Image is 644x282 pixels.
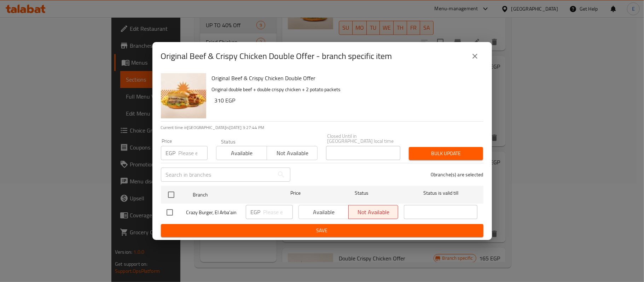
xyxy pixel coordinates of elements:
h6: 310 EGP [215,95,478,105]
button: Bulk update [409,147,483,160]
span: Not available [270,148,315,158]
span: Branch [193,190,266,199]
p: 0 branche(s) are selected [431,171,483,178]
button: Save [161,224,483,237]
img: Original Beef & Crispy Chicken Double Offer [161,73,206,118]
h2: Original Beef & Crispy Chicken Double Offer - branch specific item [161,51,392,62]
span: Status [325,189,398,198]
button: Not available [267,146,318,160]
span: Crazy Burger, El Arba'ain [186,208,240,217]
button: Available [216,146,267,160]
input: Please enter price [179,146,208,160]
p: Current time in [GEOGRAPHIC_DATA] is [DATE] 3:27:44 PM [161,124,483,131]
input: Search in branches [161,168,274,182]
input: Please enter price [263,205,293,219]
span: Bulk update [414,149,477,158]
span: Save [167,226,478,235]
p: EGP [166,149,176,157]
span: Available [219,148,264,158]
p: Original double beef + double crispy chicken + 2 potato packets [212,85,478,94]
h6: Original Beef & Crispy Chicken Double Offer [212,73,478,83]
p: EGP [251,208,261,216]
span: Price [272,189,319,198]
button: close [466,48,483,65]
span: Status is valid till [404,189,477,198]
